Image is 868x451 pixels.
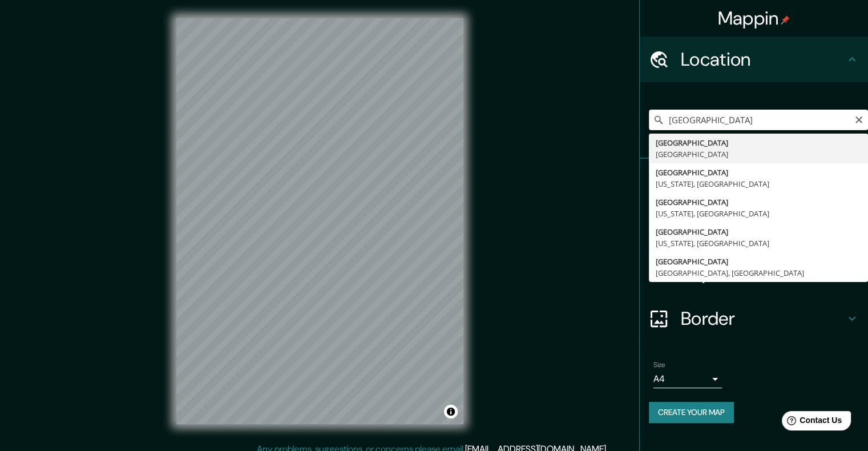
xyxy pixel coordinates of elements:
[444,405,458,418] button: Toggle attribution
[656,208,861,219] div: [US_STATE], [GEOGRAPHIC_DATA]
[656,196,861,208] div: [GEOGRAPHIC_DATA]
[681,48,845,71] h4: Location
[176,18,463,424] canvas: Map
[656,237,861,249] div: [US_STATE], [GEOGRAPHIC_DATA]
[653,370,722,388] div: A4
[681,307,845,330] h4: Border
[640,204,868,250] div: Style
[649,402,734,423] button: Create your map
[681,261,845,284] h4: Layout
[640,250,868,296] div: Layout
[656,226,861,237] div: [GEOGRAPHIC_DATA]
[649,110,868,130] input: Pick your city or area
[854,114,863,124] button: Clear
[781,15,790,25] img: pin-icon.png
[640,296,868,341] div: Border
[640,159,868,204] div: Pins
[656,256,861,267] div: [GEOGRAPHIC_DATA]
[656,178,861,190] div: [US_STATE], [GEOGRAPHIC_DATA]
[656,148,861,160] div: [GEOGRAPHIC_DATA]
[656,267,861,279] div: [GEOGRAPHIC_DATA], [GEOGRAPHIC_DATA]
[653,360,665,370] label: Size
[766,406,855,438] iframe: Help widget launcher
[640,37,868,82] div: Location
[656,167,861,178] div: [GEOGRAPHIC_DATA]
[656,137,861,148] div: [GEOGRAPHIC_DATA]
[718,7,790,30] h4: Mappin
